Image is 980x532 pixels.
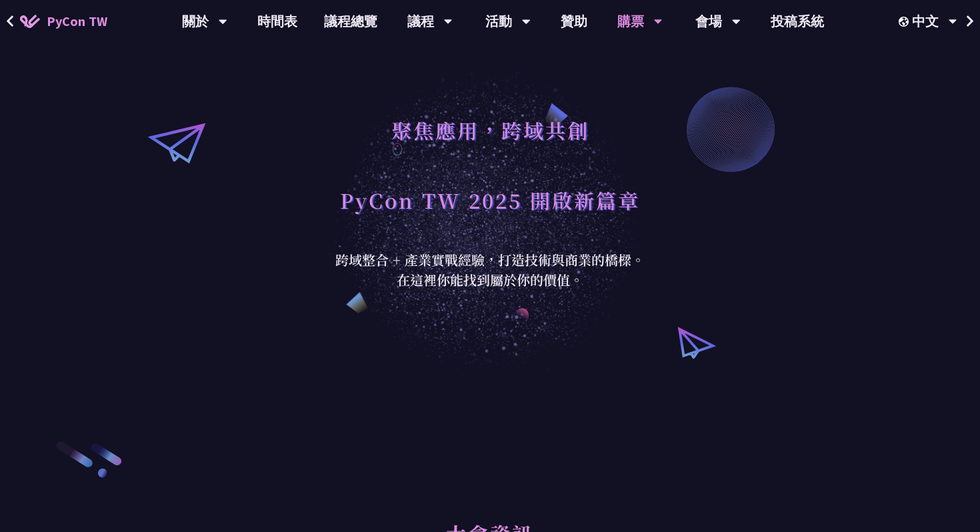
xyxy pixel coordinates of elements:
[391,110,589,150] h1: 聚焦應用，跨域共創
[340,180,640,220] h1: PyCon TW 2025 開啟新篇章
[20,15,40,28] img: Home icon of PyCon TW 2025
[7,5,121,38] a: PyCon TW
[47,11,107,31] span: PyCon TW
[327,250,653,290] div: 跨域整合 + 產業實戰經驗，打造技術與商業的橋樑。 在這裡你能找到屬於你的價值。
[899,17,912,27] img: Locale Icon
